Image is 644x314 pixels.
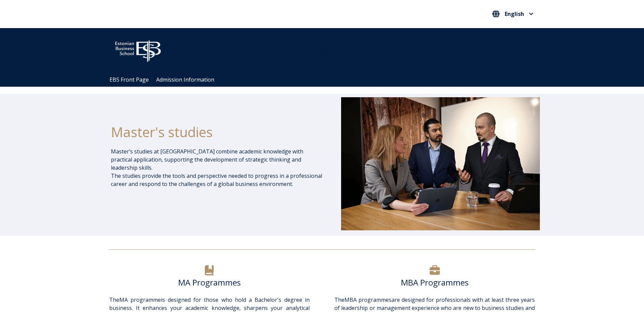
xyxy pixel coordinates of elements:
h6: MBA Programmes [334,277,535,288]
h6: MA Programmes [109,277,310,288]
button: English [491,8,535,19]
span: Community for Growth and Resp [297,47,380,54]
span: English [505,11,524,17]
p: Master’s studies at [GEOGRAPHIC_DATA] combine academic knowledge with practical application, supp... [111,147,323,188]
div: Navigation Menu [106,73,545,87]
img: DSC_1073 [341,97,540,230]
h1: Master's studies [111,124,323,141]
img: ebs_logo2016_white [109,35,167,64]
a: MBA programmes [344,296,391,303]
a: Admission Information [156,76,214,83]
a: EBS Front Page [110,76,149,83]
a: MA programme [119,296,161,303]
nav: Select your language [491,8,535,20]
